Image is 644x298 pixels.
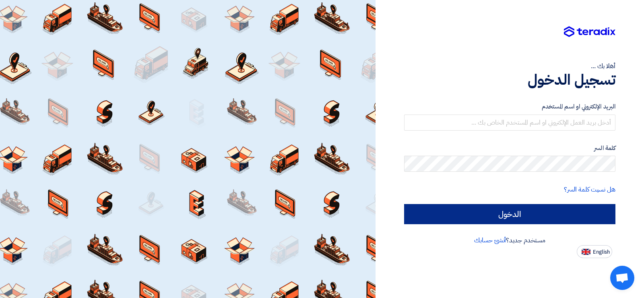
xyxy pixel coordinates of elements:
div: Open chat [610,266,634,290]
img: en-US.png [582,249,590,255]
h1: تسجيل الدخول [404,71,615,89]
a: أنشئ حسابك [474,235,506,245]
span: English [593,249,610,255]
a: هل نسيت كلمة السر؟ [564,185,615,194]
label: كلمة السر [404,144,615,153]
div: أهلا بك ... [404,61,615,71]
label: البريد الإلكتروني او اسم المستخدم [404,102,615,111]
img: Teradix logo [564,26,615,38]
button: English [577,245,612,258]
div: مستخدم جديد؟ [404,235,615,245]
input: أدخل بريد العمل الإلكتروني او اسم المستخدم الخاص بك ... [404,115,615,131]
input: الدخول [404,204,615,224]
